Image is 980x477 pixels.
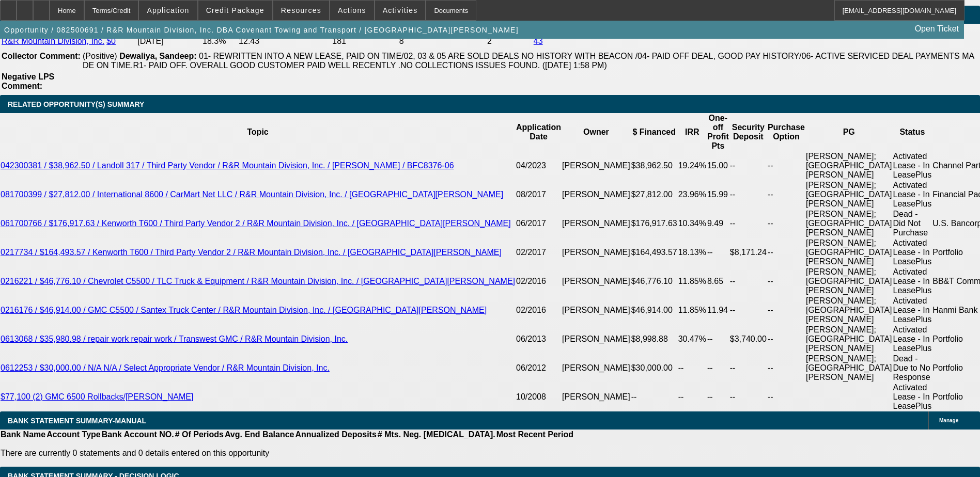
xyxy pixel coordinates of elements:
[375,1,426,20] button: Activities
[631,151,678,180] td: $38,962.50
[206,6,265,14] span: Credit Package
[767,180,805,209] td: --
[562,151,631,180] td: [PERSON_NAME]
[224,430,295,440] th: Avg. End Balance
[631,209,678,238] td: $176,917.63
[119,52,196,60] b: Dewaliya, Sandeep:
[729,296,767,325] td: --
[767,296,805,325] td: --
[678,267,707,296] td: 11.85%
[805,354,893,383] td: [PERSON_NAME]; [GEOGRAPHIC_DATA][PERSON_NAME]
[198,1,272,20] button: Credit Package
[678,238,707,267] td: 18.13%
[805,296,893,325] td: [PERSON_NAME]; [GEOGRAPHIC_DATA][PERSON_NAME]
[893,383,932,411] td: Activated Lease - In LeasePlus
[805,325,893,354] td: [PERSON_NAME]; [GEOGRAPHIC_DATA][PERSON_NAME]
[893,325,932,354] td: Activated Lease - In LeasePlus
[4,26,519,34] span: Opportunity / 082500691 / R&R Mountain Division, Inc. DBA Covenant Towing and Transport / [GEOGRA...
[139,1,197,20] button: Application
[707,296,729,325] td: 11.94
[516,325,562,354] td: 06/2013
[939,418,958,423] span: Manage
[338,6,366,14] span: Actions
[2,52,81,60] b: Collector Comment:
[678,383,707,411] td: --
[631,238,678,267] td: $164,493.57
[516,238,562,267] td: 02/2017
[678,296,707,325] td: 11.85%
[631,354,678,383] td: $30,000.00
[1,219,511,228] a: 061700766 / $176,917.63 / Kenworth T600 / Third Party Vendor 2 / R&R Mountain Division, Inc. / [G...
[330,1,374,20] button: Actions
[2,72,54,90] b: Negative LPS Comment:
[767,209,805,238] td: --
[1,306,487,314] a: 0216176 / $46,914.00 / GMC C5500 / Santex Truck Center / R&R Mountain Division, Inc. / [GEOGRAPHI...
[1,277,515,285] a: 0216221 / $46,776.10 / Chevrolet C5500 / TLC Truck & Equipment / R&R Mountain Division, Inc. / [G...
[911,20,963,38] a: Open Ticket
[175,430,224,440] th: # Of Periods
[805,267,893,296] td: [PERSON_NAME]; [GEOGRAPHIC_DATA][PERSON_NAME]
[83,52,117,60] span: (Positive)
[729,209,767,238] td: --
[83,52,974,70] span: 01- REWRITTEN INTO A NEW LEASE, PAID ON TIME/02, 03 & 05 ARE SOLD DEALS NO HISTORY WITH BEACON /0...
[281,6,321,14] span: Resources
[729,113,767,151] th: Security Deposit
[707,383,729,411] td: --
[1,248,502,257] a: 0217734 / $164,493.57 / Kenworth T600 / Third Party Vendor 2 / R&R Mountain Division, Inc. / [GEO...
[496,430,574,440] th: Most Recent Period
[516,209,562,238] td: 06/2017
[678,113,707,151] th: IRR
[562,325,631,354] td: [PERSON_NAME]
[767,383,805,411] td: --
[516,296,562,325] td: 02/2016
[893,238,932,267] td: Activated Lease - In LeasePlus
[707,151,729,180] td: 15.00
[562,180,631,209] td: [PERSON_NAME]
[707,354,729,383] td: --
[1,161,454,170] a: 042300381 / $38,962.50 / Landoll 317 / Third Party Vendor / R&R Mountain Division, Inc. / [PERSON...
[1,449,573,458] p: There are currently 0 statements and 0 details entered on this opportunity
[805,151,893,180] td: [PERSON_NAME]; [GEOGRAPHIC_DATA][PERSON_NAME]
[893,267,932,296] td: Activated Lease - In LeasePlus
[729,180,767,209] td: --
[893,180,932,209] td: Activated Lease - In LeasePlus
[707,238,729,267] td: --
[729,267,767,296] td: --
[562,383,631,411] td: [PERSON_NAME]
[707,267,729,296] td: 8.65
[729,238,767,267] td: $8,171.24
[1,190,503,199] a: 081700399 / $27,812.00 / International 8600 / CarMart Net LLC / R&R Mountain Division, Inc. / [GE...
[516,151,562,180] td: 04/2023
[273,1,329,20] button: Resources
[805,238,893,267] td: [PERSON_NAME]; [GEOGRAPHIC_DATA][PERSON_NAME]
[707,209,729,238] td: 9.49
[805,113,893,151] th: PG
[805,209,893,238] td: [PERSON_NAME]; [GEOGRAPHIC_DATA][PERSON_NAME]
[805,180,893,209] td: [PERSON_NAME]; [GEOGRAPHIC_DATA][PERSON_NAME]
[562,296,631,325] td: [PERSON_NAME]
[516,113,562,151] th: Application Date
[893,113,932,151] th: Status
[562,113,631,151] th: Owner
[294,430,377,440] th: Annualized Deposits
[1,335,348,343] a: 0613068 / $35,980.98 / repair work repair work / Transwest GMC / R&R Mountain Division, Inc.
[1,392,193,401] a: $77,100 (2) GMC 6500 Rollbacks/[PERSON_NAME]
[631,383,678,411] td: --
[516,383,562,411] td: 10/2008
[729,325,767,354] td: $3,740.00
[678,354,707,383] td: --
[678,151,707,180] td: 19.24%
[534,37,543,45] a: 43
[147,6,189,14] span: Application
[893,296,932,325] td: Activated Lease - In LeasePlus
[707,113,729,151] th: One-off Profit Pts
[101,430,175,440] th: Bank Account NO.
[516,267,562,296] td: 02/2016
[8,100,144,108] span: RELATED OPPORTUNITY(S) SUMMARY
[377,430,496,440] th: # Mts. Neg. [MEDICAL_DATA].
[729,354,767,383] td: --
[678,209,707,238] td: 10.34%
[562,238,631,267] td: [PERSON_NAME]
[631,325,678,354] td: $8,998.88
[893,354,932,383] td: Dead - Due to No Response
